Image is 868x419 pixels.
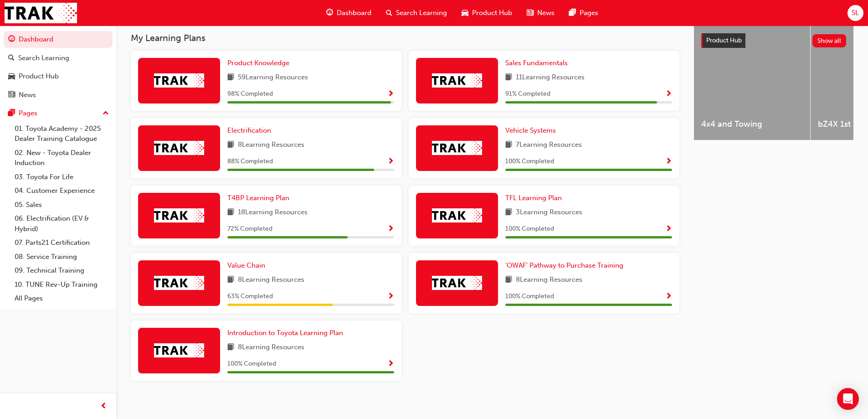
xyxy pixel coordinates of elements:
[227,58,293,68] a: Product Knowledge
[4,105,113,122] button: Pages
[4,29,113,105] button: DashboardSearch LearningProduct HubNews
[432,276,482,290] img: Trak
[326,7,333,19] span: guage-icon
[8,72,15,81] span: car-icon
[432,208,482,222] img: Trak
[154,141,204,155] img: Trak
[19,90,36,100] div: News
[154,208,204,222] img: Trak
[505,260,627,271] a: 'OWAF' Pathway to Purchase Training
[505,261,623,269] span: 'OWAF' Pathway to Purchase Training
[505,291,554,302] span: 100 % Completed
[706,36,742,44] span: Product Hub
[11,291,113,305] a: All Pages
[100,401,107,412] span: prev-icon
[154,276,204,290] img: Trak
[387,360,394,368] span: Show Progress
[238,274,304,286] span: 8 Learning Resources
[227,140,234,151] span: book-icon
[11,236,113,250] a: 07. Parts21 Certification
[8,54,15,62] span: search-icon
[701,33,846,48] a: Product HubShow all
[11,278,113,292] a: 10. TUNE Rev-Up Training
[852,8,859,18] span: SL
[516,207,582,218] span: 3 Learning Resources
[238,140,304,151] span: 8 Learning Resources
[8,109,15,118] span: pages-icon
[505,125,560,136] a: Vehicle Systems
[4,31,113,48] a: Dashboard
[379,4,454,22] a: search-iconSearch Learning
[319,4,379,22] a: guage-iconDashboard
[847,5,863,21] button: SL
[505,72,512,83] span: book-icon
[8,91,15,99] span: news-icon
[4,87,113,103] a: News
[387,158,394,166] span: Show Progress
[665,291,672,302] button: Show Progress
[154,343,204,357] img: Trak
[387,291,394,302] button: Show Progress
[227,72,234,83] span: book-icon
[505,207,512,218] span: book-icon
[227,260,269,271] a: Value Chain
[8,36,15,44] span: guage-icon
[665,223,672,235] button: Show Progress
[537,8,555,18] span: News
[665,88,672,100] button: Show Progress
[227,329,343,337] span: Introduction to Toyota Learning Plan
[227,261,265,269] span: Value Chain
[665,293,672,301] span: Show Progress
[227,359,276,369] span: 100 % Completed
[387,358,394,370] button: Show Progress
[337,8,371,18] span: Dashboard
[505,156,554,167] span: 100 % Completed
[4,50,113,67] a: Search Learning
[227,89,273,99] span: 98 % Completed
[580,8,598,18] span: Pages
[387,293,394,301] span: Show Progress
[387,90,394,98] span: Show Progress
[227,207,234,218] span: book-icon
[11,184,113,198] a: 04. Customer Experience
[432,73,482,88] img: Trak
[11,146,113,170] a: 02. New - Toyota Dealer Induction
[454,4,519,22] a: car-iconProduct Hub
[11,122,113,146] a: 01. Toyota Academy - 2025 Dealer Training Catalogue
[505,59,568,67] span: Sales Fundamentals
[665,156,672,167] button: Show Progress
[4,68,113,85] a: Product Hub
[227,59,289,67] span: Product Knowledge
[812,34,847,47] button: Show all
[19,108,37,119] div: Pages
[396,8,447,18] span: Search Learning
[227,328,347,338] a: Introduction to Toyota Learning Plan
[387,223,394,235] button: Show Progress
[665,225,672,233] span: Show Progress
[432,141,482,155] img: Trak
[462,7,468,19] span: car-icon
[5,3,77,23] a: Trak
[701,119,803,129] span: 4x4 and Towing
[238,72,308,83] span: 59 Learning Resources
[505,89,550,99] span: 91 % Completed
[505,274,512,286] span: book-icon
[18,53,69,63] div: Search Learning
[227,194,289,202] span: T4BP Learning Plan
[386,7,392,19] span: search-icon
[11,170,113,184] a: 03. Toyota For Life
[519,4,562,22] a: news-iconNews
[227,193,293,203] a: T4BP Learning Plan
[227,274,234,286] span: book-icon
[227,125,275,136] a: Electrification
[238,207,308,218] span: 18 Learning Resources
[505,140,512,151] span: book-icon
[527,7,534,19] span: news-icon
[505,58,571,68] a: Sales Fundamentals
[665,158,672,166] span: Show Progress
[505,126,556,134] span: Vehicle Systems
[227,342,234,353] span: book-icon
[569,7,576,19] span: pages-icon
[227,156,273,167] span: 88 % Completed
